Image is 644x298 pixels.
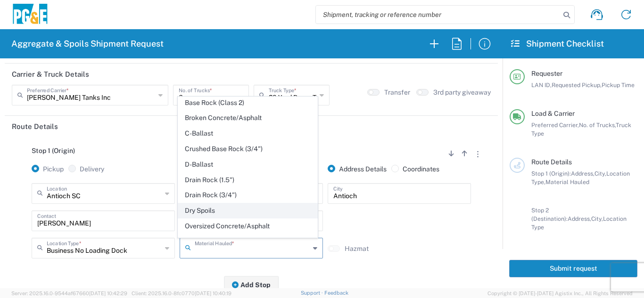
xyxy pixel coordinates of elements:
label: Hazmat [345,244,369,253]
button: Add Stop [224,276,279,293]
span: Broken Concrete/Asphalt [178,111,317,125]
span: Stop 2 (Destination): [531,207,568,222]
span: City, [594,170,606,177]
span: Material Hauled [545,178,589,185]
span: Stop 1 (Origin): [531,170,571,177]
span: C-Ballast [178,126,317,141]
span: Preferred Carrier, [531,121,579,129]
span: Stop 1 (Origin) [32,147,75,154]
h2: Route Details [12,122,58,131]
span: Requester [531,70,562,77]
span: City, [591,215,603,222]
h2: Shipment Checklist [511,38,604,49]
h2: Aggregate & Spoils Shipment Request [11,38,164,49]
input: Shipment, tracking or reference number [316,6,560,24]
h2: Carrier & Truck Details [12,70,89,79]
span: Requested Pickup, [552,81,602,89]
span: LAN ID, [531,81,552,89]
span: [DATE] 10:42:29 [89,290,127,296]
span: Client: 2025.16.0-8fc0770 [132,290,231,296]
span: Crushed Base Rock (3/4") [178,142,317,156]
span: Oversized Concrete/Asphalt [178,219,317,234]
span: Address, [571,170,594,177]
span: Drain Rock (3/4") [178,188,317,202]
span: Dry Spoils [178,203,317,218]
span: Pickup Time [602,81,635,89]
span: Route Details [531,158,572,166]
img: pge [11,4,49,26]
span: [DATE] 10:40:19 [195,290,231,296]
span: Base Rock (Class 2) [178,96,317,110]
button: Submit request [509,260,637,277]
label: Transfer [384,88,410,97]
label: 3rd party giveaway [433,88,491,97]
span: Address, [568,215,591,222]
span: No. of Trucks, [579,121,616,129]
span: Copyright © [DATE]-[DATE] Agistix Inc., All Rights Reserved [487,289,633,298]
span: Palletized EZ Street [178,234,317,249]
span: D-Ballast [178,157,317,172]
label: Coordinates [391,165,439,173]
label: Address Details [328,165,387,173]
span: Drain Rock (1.5") [178,173,317,187]
span: Load & Carrier [531,110,575,117]
a: Support [301,290,324,296]
span: Server: 2025.16.0-9544af67660 [11,290,127,296]
a: Feedback [324,290,348,296]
